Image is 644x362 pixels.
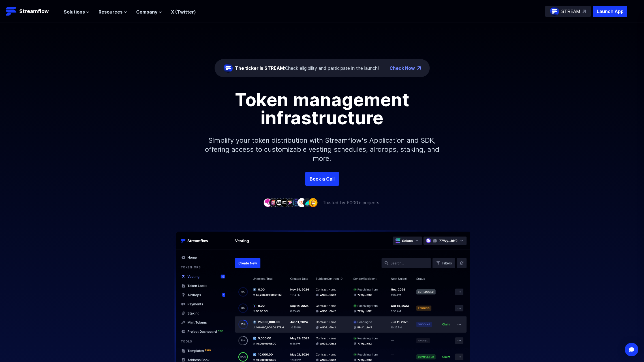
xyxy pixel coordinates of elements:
[224,64,233,73] img: streamflow-logo-circle.png
[171,9,196,15] a: X (Twitter)
[99,8,123,15] span: Resources
[6,6,58,17] a: Streamflow
[269,198,278,207] img: company-2
[323,199,379,206] p: Trusted by 5000+ projects
[235,65,285,71] span: The ticker is STREAM:
[583,10,586,13] img: top-right-arrow.svg
[303,198,312,207] img: company-8
[625,343,638,356] div: Open Intercom Messenger
[593,6,627,17] button: Launch App
[545,6,591,17] a: STREAM
[292,198,301,207] img: company-6
[309,198,318,207] img: company-9
[136,8,157,15] span: Company
[99,8,127,15] button: Resources
[64,8,85,15] span: Solutions
[561,8,580,15] p: STREAM
[417,66,421,70] img: top-right-arrow.png
[297,198,306,207] img: company-7
[136,8,162,15] button: Company
[195,91,450,127] h1: Token management infrastructure
[64,8,89,15] button: Solutions
[280,198,289,207] img: company-4
[200,127,444,172] p: Simplify your token distribution with Streamflow's Application and SDK, offering access to custom...
[390,65,415,71] a: Check Now
[286,198,295,207] img: company-5
[6,6,17,17] img: Streamflow Logo
[235,65,379,71] div: Check eligibility and participate in the launch!
[305,172,339,186] a: Book a Call
[275,198,284,207] img: company-3
[263,198,272,207] img: company-1
[19,7,49,15] p: Streamflow
[550,7,559,16] img: streamflow-logo-circle.png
